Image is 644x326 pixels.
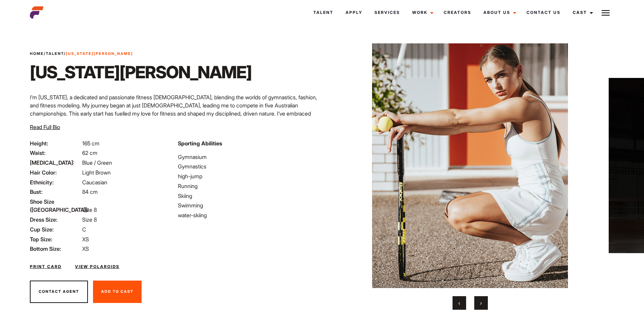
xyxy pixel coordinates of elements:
[520,3,567,22] a: Contact Us
[458,300,460,306] span: Previous
[30,235,81,243] span: Top Size:
[339,3,368,22] a: Apply
[30,159,81,167] span: [MEDICAL_DATA]:
[101,289,133,294] span: Add To Cast
[30,225,81,233] span: Cup Size:
[307,3,339,22] a: Talent
[82,226,86,233] span: C
[30,198,81,214] span: Shoe Size ([GEOGRAPHIC_DATA]):
[82,149,97,156] span: 62 cm
[93,281,142,303] button: Add To Cast
[82,245,89,252] span: XS
[66,51,133,56] strong: [US_STATE][PERSON_NAME]
[82,188,98,195] span: 84 cm
[30,168,81,177] span: Hair Color:
[30,149,81,157] span: Waist:
[338,43,602,288] img: wedq
[480,300,482,306] span: Next
[82,216,97,223] span: Size 8
[82,206,97,213] span: Size 8
[30,51,133,57] span: / /
[30,62,252,82] h1: [US_STATE][PERSON_NAME]
[178,201,318,209] li: Swimming
[30,51,44,56] a: Home
[438,3,477,22] a: Creators
[30,281,88,303] button: Contact Agent
[178,153,318,161] li: Gymnasium
[30,123,60,131] button: Read Full Bio
[178,182,318,190] li: Running
[82,159,112,166] span: Blue / Green
[567,3,597,22] a: Cast
[82,179,107,186] span: Caucasian
[30,264,61,270] a: Print Card
[82,140,99,147] span: 165 cm
[30,216,81,224] span: Dress Size:
[30,124,60,130] span: Read Full Bio
[602,9,610,17] img: Burger icon
[30,6,43,19] img: cropped-aefm-brand-fav-22-square.png
[178,172,318,180] li: high-jump
[30,245,81,253] span: Bottom Size:
[178,211,318,219] li: water-skiing
[30,93,318,126] p: I’m [US_STATE], a dedicated and passionate fitness [DEMOGRAPHIC_DATA], blending the worlds of gym...
[30,178,81,186] span: Ethnicity:
[30,188,81,196] span: Bust:
[178,140,222,147] strong: Sporting Abilities
[82,169,111,176] span: Light Brown
[477,3,520,22] a: About Us
[30,139,81,147] span: Height:
[75,264,119,270] a: View Polaroids
[178,192,318,200] li: Skiing
[368,3,406,22] a: Services
[178,162,318,170] li: Gymnastics
[46,51,64,56] a: Talent
[406,3,438,22] a: Work
[82,236,89,243] span: XS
